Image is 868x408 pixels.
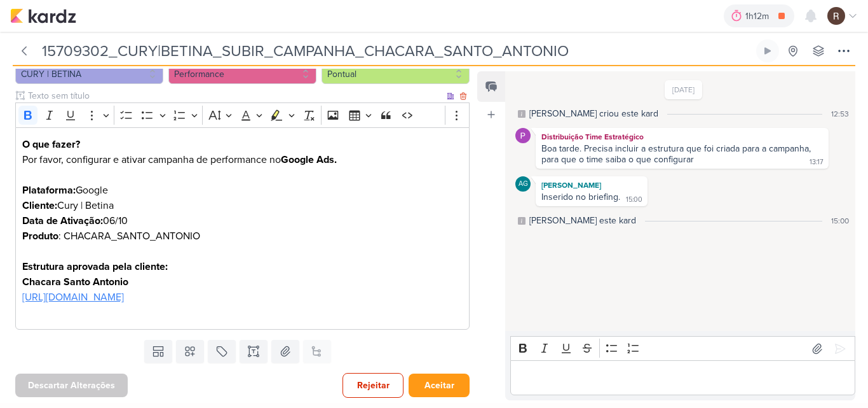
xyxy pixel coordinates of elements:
input: Texto sem título [25,89,444,102]
strong: Data de Ativação: [22,215,103,227]
img: kardz.app [10,8,76,24]
strong: O que fazer? [22,138,80,151]
strong: Plataforma: [22,184,76,197]
div: 13:17 [810,157,824,167]
div: 15:00 [626,195,642,205]
button: Aceitar [409,374,470,397]
div: [PERSON_NAME] [538,179,645,192]
div: Ligar relógio [763,46,773,56]
img: Distribuição Time Estratégico [515,128,531,143]
button: Performance [168,64,316,84]
div: [PERSON_NAME] criou este kard [529,107,658,120]
strong: Cliente: [22,199,57,212]
div: Boa tarde. Precisa incluir a estrutura que foi criada para a campanha, para que o time saiba o qu... [541,143,813,165]
input: Kard Sem Título [38,39,754,62]
div: 1h12m [745,10,773,23]
div: Editor editing area: main [15,127,470,330]
strong: Chacara Santo Antonio [22,276,128,288]
div: Editor toolbar [15,102,470,127]
div: Editor toolbar [510,336,855,361]
button: CURY | BETINA [15,64,163,84]
button: Rejeitar [342,373,403,398]
button: Pontual [322,64,470,84]
p: Por favor, configurar e ativar campanha de performance no Google Cury | Betina 06/10 : CHACARA_SA... [22,137,463,290]
div: Aline Gimenez Graciano [515,176,531,192]
a: [URL][DOMAIN_NAME] [22,291,124,304]
strong: Google Ads. [281,153,337,166]
div: 15:00 [831,215,849,227]
div: Distribuição Time Estratégico [538,130,826,143]
div: 12:53 [831,108,849,120]
div: Editor editing area: main [510,360,855,395]
div: [PERSON_NAME] este kard [529,214,636,227]
p: AG [519,181,528,188]
div: Inserido no briefing. [541,192,620,202]
strong: Produto [22,230,58,243]
strong: Estrutura aprovada pela cliente: [22,260,168,273]
img: Rafael Dornelles [827,7,845,25]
